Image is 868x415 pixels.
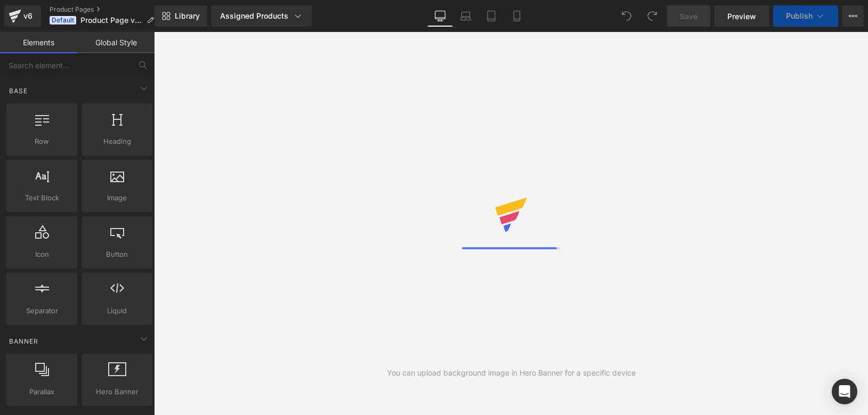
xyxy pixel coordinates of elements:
a: Preview [715,5,769,27]
button: Redo [642,5,663,27]
a: v6 [4,5,41,27]
span: Default [50,16,76,25]
span: Parallax [10,386,74,397]
span: Heading [85,136,149,147]
span: Base [8,86,29,96]
span: Save [680,11,697,22]
button: Publish [773,5,838,27]
span: Banner [8,336,39,346]
span: Row [10,136,74,147]
div: Open Intercom Messenger [832,379,857,404]
a: Tablet [478,5,504,27]
span: Text Block [10,192,74,204]
span: Liquid [85,305,149,316]
span: Library [175,11,200,21]
span: Image [85,192,149,204]
span: Icon [10,249,74,260]
span: Publish [786,12,813,20]
div: v6 [21,9,35,23]
button: More [842,5,864,27]
div: Assigned Products [220,11,303,21]
span: Product Page v2.0 [80,16,142,25]
a: Mobile [504,5,530,27]
span: Separator [10,305,74,316]
span: Hero Banner [85,386,149,397]
span: Button [85,249,149,260]
button: Undo [616,5,637,27]
a: Laptop [453,5,478,27]
a: New Library [155,5,207,27]
a: Global Style [77,32,155,53]
a: Product Pages [50,5,163,14]
div: You can upload background image in Hero Banner for a specific device [387,367,636,379]
span: Preview [727,11,756,22]
a: Desktop [427,5,453,27]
